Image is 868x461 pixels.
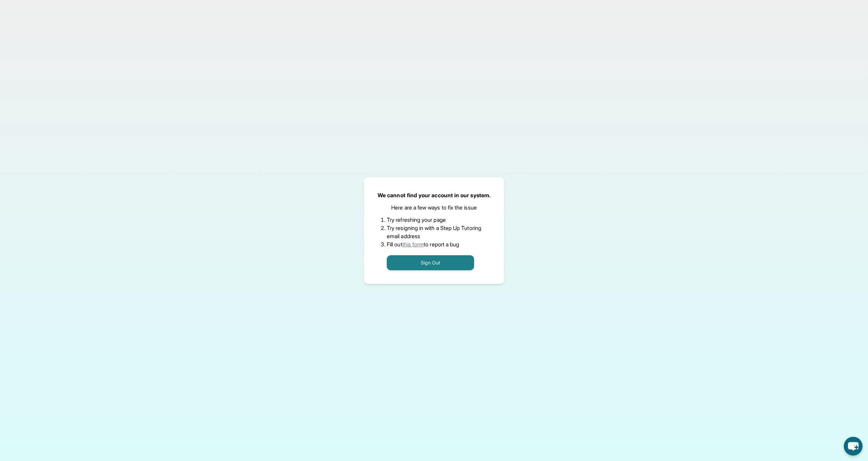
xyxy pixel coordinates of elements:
p: We cannot find your account in our system. [378,191,490,199]
li: Try resigning in with a Step Up Tutoring email address [387,224,481,240]
li: Try refreshing your page [387,216,481,224]
a: this form [402,241,424,248]
a: Sign Out [387,259,474,266]
p: Here are a few ways to fix the issue [391,203,477,212]
li: Fill out to report a bug [387,240,481,248]
button: chat-button [844,437,863,456]
button: Sign Out [387,255,474,270]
